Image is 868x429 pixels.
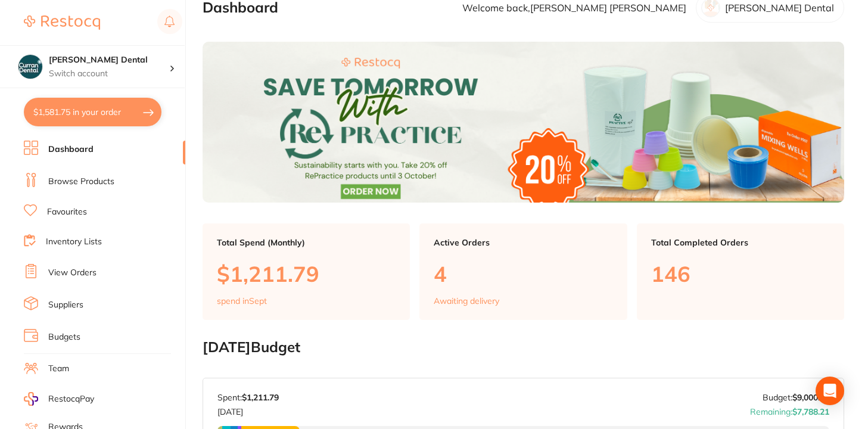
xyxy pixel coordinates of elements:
[48,176,114,188] a: Browse Products
[434,262,612,286] p: 4
[792,392,829,403] strong: $9,000.00
[47,206,87,218] a: Favourites
[49,68,169,80] p: Switch account
[24,98,161,126] button: $1,581.75 in your order
[763,393,829,402] p: Budget:
[46,236,102,248] a: Inventory Lists
[725,2,834,13] p: [PERSON_NAME] Dental
[24,392,94,406] a: RestocqPay
[217,238,396,247] p: Total Spend (Monthly)
[434,238,612,247] p: Active Orders
[217,402,279,416] p: [DATE]
[48,331,80,343] a: Budgets
[49,54,169,66] h4: Curran Dental
[48,363,69,375] a: Team
[217,296,267,306] p: spend in Sept
[24,392,38,406] img: RestocqPay
[203,339,844,356] h2: [DATE] Budget
[651,262,830,286] p: 146
[462,2,686,13] p: Welcome back, [PERSON_NAME] [PERSON_NAME]
[217,393,279,402] p: Spent:
[48,144,94,156] a: Dashboard
[203,42,844,202] img: Dashboard
[434,296,499,306] p: Awaiting delivery
[48,299,83,311] a: Suppliers
[792,406,829,417] strong: $7,788.21
[217,262,396,286] p: $1,211.79
[242,392,279,403] strong: $1,211.79
[816,377,844,405] div: Open Intercom Messenger
[24,9,100,36] a: Restocq Logo
[24,15,100,30] img: Restocq Logo
[750,402,829,416] p: Remaining:
[419,223,627,320] a: Active Orders4Awaiting delivery
[203,223,410,320] a: Total Spend (Monthly)$1,211.79spend inSept
[651,238,830,247] p: Total Completed Orders
[18,55,42,79] img: Curran Dental
[48,393,94,405] span: RestocqPay
[637,223,844,320] a: Total Completed Orders146
[48,267,97,279] a: View Orders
